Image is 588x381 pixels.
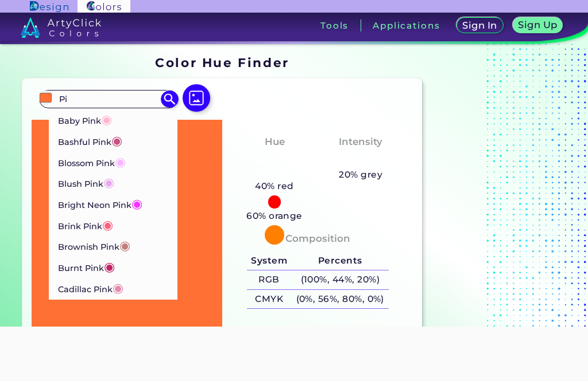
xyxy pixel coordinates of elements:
span: ◉ [119,238,130,253]
h5: (100%, 44%, 20%) [292,270,389,289]
h3: Moderate [330,152,391,166]
h5: CMYK [247,290,292,309]
span: ◉ [111,133,122,148]
h1: Color Hue Finder [155,54,289,71]
h5: (0%, 56%, 80%, 0%) [292,290,389,309]
span: ◉ [103,175,114,190]
a: Sign Up [515,18,560,33]
h5: 40% red [251,179,299,194]
h5: 60% orange [242,209,307,223]
p: Bright Neon Pink [58,193,142,214]
img: logo_artyclick_colors_white.svg [21,17,102,38]
h4: Composition [285,230,350,247]
span: ◉ [113,280,123,295]
p: Bashful Pink [58,130,122,151]
h5: Sign Up [520,21,556,29]
input: type color.. [55,91,162,107]
span: ◉ [101,112,112,127]
p: Blush Pink [58,172,114,193]
h3: Applications [373,21,440,30]
span: ◉ [104,259,115,274]
h5: Sign In [464,21,495,30]
h5: System [247,252,292,270]
img: icon search [161,91,178,108]
span: ◉ [131,196,142,211]
p: Baby Pink [58,109,112,130]
p: Brink Pink [58,214,113,235]
img: icon picture [183,84,210,112]
h3: Tools [320,21,349,30]
img: ArtyClick Design logo [30,1,68,12]
a: Sign In [459,18,501,33]
span: ◉ [115,154,126,169]
h4: Intensity [339,133,382,150]
h5: Percents [292,252,389,270]
h5: RGB [247,270,292,289]
h3: Reddish Orange [238,152,311,179]
p: Brownish Pink [58,235,130,256]
iframe: Advertisement [85,327,503,378]
p: Burnt Pink [58,256,115,277]
p: Candy Pink [58,298,117,319]
p: Cadillac Pink [58,277,123,298]
h5: 20% grey [339,167,382,182]
h4: Color [304,323,331,339]
span: ◉ [102,217,113,232]
p: Blossom Pink [58,151,126,172]
h4: Hue [265,133,285,150]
